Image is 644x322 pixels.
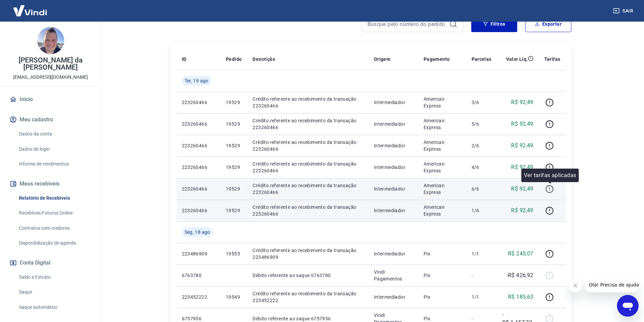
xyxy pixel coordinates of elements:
[471,16,517,32] button: Filtros
[511,163,533,171] p: R$ 92,49
[472,142,492,149] p: 2/6
[374,269,413,282] p: Vindi Pagamentos
[16,270,93,284] a: Saldo e Extrato
[226,207,242,214] p: 19529
[253,56,275,63] p: Descrição
[182,207,215,214] p: 223260466
[508,293,533,301] p: R$ 185,63
[16,142,93,156] a: Dados de login
[511,120,533,128] p: R$ 92,49
[424,182,461,196] p: American Express
[508,250,533,258] p: R$ 245,07
[182,250,215,257] p: 223486909
[8,92,93,107] a: Início
[226,56,242,63] p: Pedido
[612,5,636,17] button: Sair
[424,315,461,322] p: Pix
[524,171,576,179] p: Ver tarifas aplicadas
[253,139,363,152] p: Crédito referente ao recebimento da transação 223260466
[424,56,450,63] p: Pagamento
[472,207,492,214] p: 1/6
[13,74,88,81] p: [EMAIL_ADDRESS][DOMAIN_NAME]
[253,182,363,196] p: Crédito referente ao recebimento da transação 223260466
[585,277,639,292] iframe: Mensagem da empresa
[253,160,363,174] p: Crédito referente ao recebimento da transação 223260466
[424,160,461,174] p: American Express
[424,96,461,109] p: American Express
[374,142,413,149] p: Intermediador
[374,56,390,63] p: Origem
[253,315,363,322] p: Débito referente ao saque 6757956
[226,294,242,300] p: 19549
[506,56,528,63] p: Valor Líq.
[16,157,93,171] a: Informe de rendimentos
[5,57,96,71] p: [PERSON_NAME] da [PERSON_NAME]
[374,250,413,257] p: Intermediador
[472,185,492,192] p: 6/6
[253,272,363,279] p: Débito referente ao saque 6763780
[16,285,93,299] a: Saque
[472,56,492,63] p: Parcelas
[472,294,492,300] p: 1/1
[424,204,461,217] p: American Express
[226,164,242,171] p: 19529
[374,185,413,192] p: Intermediador
[182,142,215,149] p: 223260466
[424,117,461,131] p: American Express
[511,142,533,150] p: R$ 92,49
[472,250,492,257] p: 1/1
[226,99,242,106] p: 19529
[226,142,242,149] p: 19529
[8,112,93,127] button: Meu cadastro
[16,191,93,205] a: Relatório de Recebíveis
[185,77,209,84] span: Ter, 19 ago
[253,96,363,109] p: Crédito referente ao recebimento da transação 223260466
[16,127,93,141] a: Dados da conta
[374,99,413,106] p: Intermediador
[374,294,413,300] p: Intermediador
[374,164,413,171] p: Intermediador
[16,206,93,220] a: Recebíveis Futuros Online
[185,229,210,236] span: Seg, 18 ago
[507,271,533,279] p: -R$ 426,92
[424,272,461,279] p: Pix
[253,204,363,217] p: Crédito referente ao recebimento da transação 223260466
[4,5,57,10] span: Olá! Precisa de ajuda?
[182,99,215,106] p: 223260466
[8,176,93,191] button: Meus recebíveis
[182,315,215,322] p: 6757956
[16,236,93,250] a: Disponibilização de agenda
[617,295,639,317] iframe: Botão para abrir a janela de mensagens
[182,121,215,127] p: 223260466
[8,0,52,21] img: Vindi
[374,207,413,214] p: Intermediador
[472,164,492,171] p: 4/6
[182,164,215,171] p: 223260466
[367,19,447,29] input: Busque pelo número do pedido
[424,294,461,300] p: Pix
[569,279,582,292] iframe: Fechar mensagem
[374,121,413,127] p: Intermediador
[182,185,215,192] p: 223260466
[472,315,492,322] p: -
[16,221,93,235] a: Contratos com credores
[511,98,533,106] p: R$ 92,49
[182,294,215,300] p: 223452222
[472,99,492,106] p: 3/6
[8,255,93,270] button: Conta Digital
[182,272,215,279] p: 6763780
[226,250,242,257] p: 19553
[16,300,93,314] a: Saque automático
[525,16,571,32] button: Exportar
[424,250,461,257] p: Pix
[182,56,187,63] p: ID
[253,117,363,131] p: Crédito referente ao recebimento da transação 223260466
[511,206,533,215] p: R$ 92,49
[253,247,363,261] p: Crédito referente ao recebimento da transação 223486909
[472,121,492,127] p: 5/6
[424,139,461,152] p: American Express
[253,290,363,304] p: Crédito referente ao recebimento da transação 223452222
[37,27,64,54] img: 5ebfc7ad-187f-4125-aa14-2303a5c724bd.jpeg
[226,121,242,127] p: 19529
[472,272,492,279] p: -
